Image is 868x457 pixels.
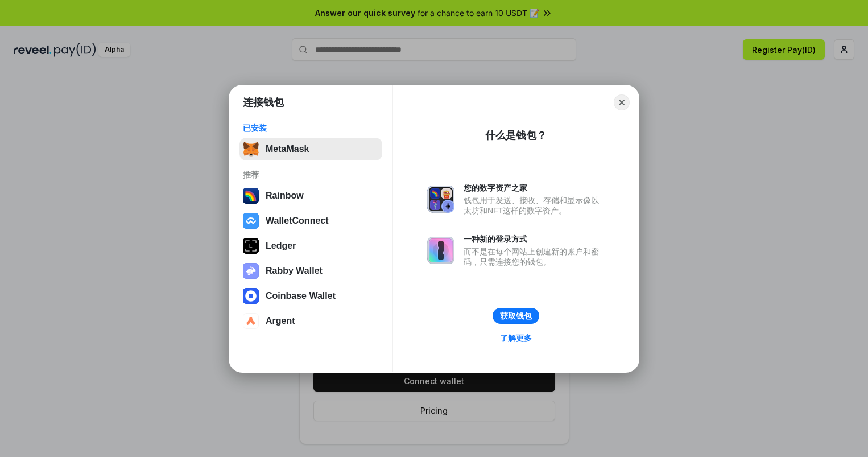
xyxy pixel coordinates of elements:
img: svg+xml,%3Csvg%20width%3D%2228%22%20height%3D%2228%22%20viewBox%3D%220%200%2028%2028%22%20fill%3D... [243,313,259,329]
div: 了解更多 [500,333,532,343]
img: svg+xml,%3Csvg%20width%3D%2228%22%20height%3D%2228%22%20viewBox%3D%220%200%2028%2028%22%20fill%3D... [243,288,259,304]
div: 什么是钱包？ [485,129,547,142]
img: svg+xml,%3Csvg%20xmlns%3D%22http%3A%2F%2Fwww.w3.org%2F2000%2Fsvg%22%20fill%3D%22none%22%20viewBox... [427,186,454,213]
button: Rainbow [239,184,382,207]
img: svg+xml,%3Csvg%20fill%3D%22none%22%20height%3D%2233%22%20viewBox%3D%220%200%2035%2033%22%20width%... [243,141,259,157]
button: Close [614,94,630,110]
h1: 连接钱包 [243,96,284,109]
img: svg+xml,%3Csvg%20width%3D%2228%22%20height%3D%2228%22%20viewBox%3D%220%200%2028%2028%22%20fill%3D... [243,213,259,229]
div: 钱包用于发送、接收、存储和显示像以太坊和NFT这样的数字资产。 [464,195,605,216]
div: Rabby Wallet [266,266,323,276]
img: svg+xml,%3Csvg%20xmlns%3D%22http%3A%2F%2Fwww.w3.org%2F2000%2Fsvg%22%20fill%3D%22none%22%20viewBox... [427,237,454,264]
img: svg+xml,%3Csvg%20xmlns%3D%22http%3A%2F%2Fwww.w3.org%2F2000%2Fsvg%22%20width%3D%2228%22%20height%3... [243,238,259,254]
img: svg+xml,%3Csvg%20width%3D%22120%22%20height%3D%22120%22%20viewBox%3D%220%200%20120%20120%22%20fil... [243,188,259,204]
div: 获取钱包 [500,311,532,321]
button: Ledger [239,234,382,257]
button: MetaMask [239,138,382,160]
div: 推荐 [243,170,379,180]
img: svg+xml,%3Csvg%20xmlns%3D%22http%3A%2F%2Fwww.w3.org%2F2000%2Fsvg%22%20fill%3D%22none%22%20viewBox... [243,263,259,279]
div: WalletConnect [266,216,329,226]
button: Argent [239,310,382,332]
a: 了解更多 [493,331,539,345]
button: Rabby Wallet [239,260,382,282]
div: 一种新的登录方式 [464,234,605,244]
button: Coinbase Wallet [239,285,382,307]
div: Rainbow [266,191,304,201]
div: 您的数字资产之家 [464,183,605,193]
div: 已安装 [243,123,379,133]
button: WalletConnect [239,209,382,232]
div: Ledger [266,241,296,251]
div: 而不是在每个网站上创建新的账户和密码，只需连接您的钱包。 [464,246,605,267]
div: MetaMask [266,144,309,154]
button: 获取钱包 [493,308,539,324]
div: Argent [266,316,295,326]
div: Coinbase Wallet [266,291,336,301]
